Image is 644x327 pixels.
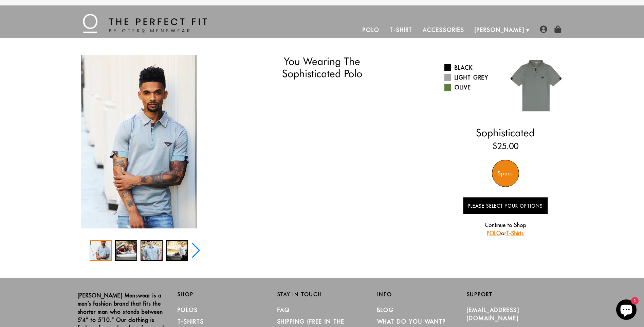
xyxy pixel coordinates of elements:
img: The Perfect Fit - by Otero Menswear - Logo [83,14,207,33]
a: Light Grey [444,73,500,82]
p: Continue to Shop or [463,221,548,237]
a: What Do You Want? [377,318,446,325]
a: Olive [444,83,500,91]
img: shopping-bag-icon.png [554,25,562,33]
a: POLO [487,230,501,237]
div: 3 / 5 [141,240,163,261]
span: Please Select Your Options [468,203,543,209]
div: 4 / 5 [166,240,188,261]
h2: Info [377,291,467,297]
a: T-Shirts [506,230,524,237]
div: 1 / 5 [90,240,112,261]
a: T-Shirt [385,22,418,38]
img: IMG_2199_copy_1024x1024_2x_34cf31a3-1c15-4c6a-b1e7-ad3436316d68_340x.jpg [81,55,197,228]
img: 018.jpg [505,55,567,116]
div: Specs [492,160,519,187]
a: [PERSON_NAME] [470,22,530,38]
img: user-account-icon.png [540,25,547,33]
div: Next slide [191,243,200,258]
a: Accessories [418,22,469,38]
div: 2 / 5 [115,240,137,261]
inbox-online-store-chat: Shopify online store chat [614,299,639,322]
a: Polo [357,22,385,38]
h1: You Wearing The Sophisticated Polo [241,55,403,80]
a: Black [444,64,500,72]
h2: Support [467,291,567,297]
a: FAQ [277,307,290,313]
h2: Stay in Touch [277,291,367,297]
h2: Shop [178,291,267,297]
a: Blog [377,307,394,313]
button: Please Select Your Options [463,197,548,214]
a: Polos [178,307,198,313]
a: [EMAIL_ADDRESS][DOMAIN_NAME] [467,307,520,322]
h2: Sophisticated [444,126,567,139]
ins: $25.00 [493,140,518,152]
div: 1 / 5 [78,55,200,228]
a: T-Shirts [178,318,204,325]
